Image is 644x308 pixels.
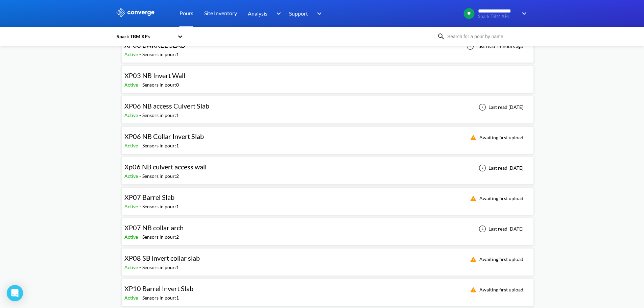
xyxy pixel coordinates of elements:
[121,43,534,49] a: XP03 BARREL SLABActive-Sensors in pour:1Last read 19 hours ago
[139,82,142,88] span: -
[139,143,142,148] span: -
[139,234,142,240] span: -
[139,173,142,179] span: -
[121,286,534,292] a: XP10 Barrel Invert SlabActive-Sensors in pour:1Awaiting first upload
[248,9,267,18] span: Analysis
[121,195,534,201] a: XP07 Barrel SlabActive-Sensors in pour:1Awaiting first upload
[518,9,528,18] img: downArrow.svg
[466,255,525,263] div: Awaiting first upload
[475,103,525,111] div: Last read [DATE]
[313,9,324,18] img: downArrow.svg
[142,81,179,89] div: Sensors in pour: 0
[124,132,204,140] span: XP06 NB Collar Invert Slab
[124,51,139,57] span: Active
[466,134,525,142] div: Awaiting first upload
[124,71,185,79] span: XP03 NB Invert Wall
[124,234,139,240] span: Active
[139,112,142,118] span: -
[124,143,139,148] span: Active
[289,9,308,18] span: Support
[445,33,527,40] input: Search for a pour by name
[139,295,142,301] span: -
[124,193,174,201] span: XP07 Barrel Slab
[116,8,155,17] img: logo_ewhite.svg
[121,165,534,170] a: Xp06 NB culvert access wallActive-Sensors in pour:2Last read [DATE]
[124,204,139,209] span: Active
[7,285,23,301] div: Open Intercom Messenger
[121,256,534,262] a: XP08 SB invert collar slabActive-Sensors in pour:1Awaiting first upload
[124,112,139,118] span: Active
[116,33,174,40] div: Spark TBM XPs
[142,203,179,210] div: Sensors in pour: 1
[437,32,445,41] img: icon-search.svg
[139,264,142,270] span: -
[124,102,209,110] span: XP06 NB access Culvert Slab
[121,104,534,110] a: XP06 NB access Culvert SlabActive-Sensors in pour:1Last read [DATE]
[142,233,179,241] div: Sensors in pour: 2
[124,284,193,292] span: XP10 Barrel Invert Slab
[463,42,525,50] div: Last read 19 hours ago
[124,173,139,179] span: Active
[478,14,517,19] span: Spark TBM XPs
[139,51,142,57] span: -
[124,82,139,88] span: Active
[466,286,525,294] div: Awaiting first upload
[142,51,179,58] div: Sensors in pour: 1
[142,294,179,302] div: Sensors in pour: 1
[139,204,142,209] span: -
[124,223,184,232] span: XP07 NB collar arch
[142,142,179,149] div: Sensors in pour: 1
[475,164,525,172] div: Last read [DATE]
[124,264,139,270] span: Active
[124,254,200,262] span: XP08 SB invert collar slab
[124,163,207,171] span: Xp06 NB culvert access wall
[475,225,525,233] div: Last read [DATE]
[121,226,534,231] a: XP07 NB collar archActive-Sensors in pour:2Last read [DATE]
[142,112,179,119] div: Sensors in pour: 1
[121,134,534,140] a: XP06 NB Collar Invert SlabActive-Sensors in pour:1Awaiting first upload
[272,9,283,18] img: downArrow.svg
[142,172,179,180] div: Sensors in pour: 2
[466,194,525,203] div: Awaiting first upload
[121,73,534,79] a: XP03 NB Invert WallActive-Sensors in pour:0
[142,264,179,271] div: Sensors in pour: 1
[124,295,139,301] span: Active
